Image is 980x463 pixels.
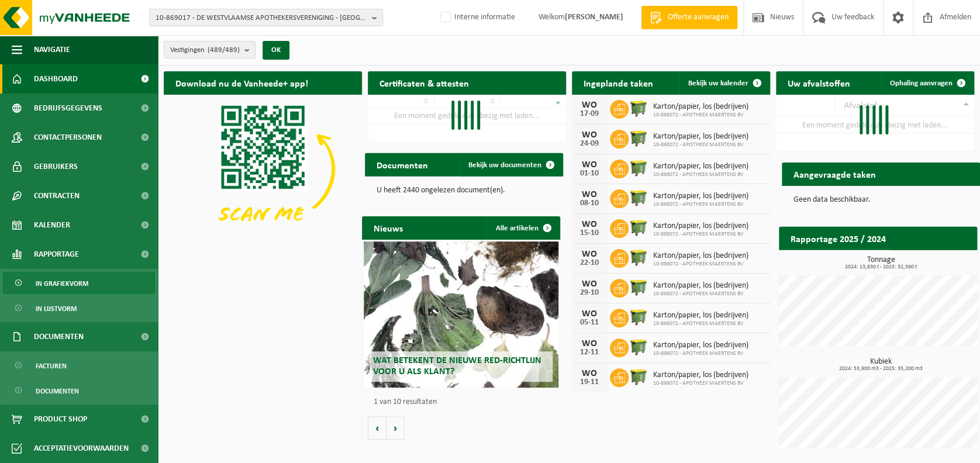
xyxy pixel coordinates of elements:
[368,71,481,94] h2: Certificaten & attesten
[653,251,748,261] span: Karton/papier, los (bedrijven)
[34,94,102,123] span: Bedrijfsgegevens
[578,160,601,170] div: WO
[468,161,541,169] span: Bekijk uw documenten
[3,272,155,294] a: In grafiekvorm
[578,250,601,259] div: WO
[578,339,601,348] div: WO
[164,95,362,243] img: Download de VHEPlus App
[653,291,748,298] span: 10-898072 - APOTHEEK MAERTENS BV
[36,298,77,320] span: In lijstvorm
[486,216,559,240] a: Alle artikelen
[3,379,155,402] a: Documenten
[629,247,648,267] img: WB-1100-HPE-GN-50
[578,140,601,148] div: 24-09
[629,128,648,148] img: WB-1100-HPE-GN-50
[368,416,387,440] button: Vorige
[578,289,601,297] div: 29-10
[653,162,748,171] span: Karton/papier, los (bedrijven)
[653,171,748,178] span: 10-898072 - APOTHEEK MAERTENS BV
[36,272,88,295] span: In grafiekvorm
[629,337,648,357] img: WB-1100-HPE-GN-50
[372,356,541,376] span: Wat betekent de nieuwe RED-richtlijn voor u als klant?
[776,71,862,94] h2: Uw afvalstoffen
[438,9,515,26] label: Interne informatie
[578,378,601,386] div: 19-11
[578,101,601,110] div: WO
[653,320,748,327] span: 10-898072 - APOTHEEK MAERTENS BV
[34,64,78,94] span: Dashboard
[34,210,70,240] span: Kalender
[653,222,748,231] span: Karton/papier, los (bedrijven)
[653,192,748,201] span: Karton/papier, los (bedrijven)
[149,9,383,26] button: 10-869017 - DE WESTVLAAMSE APOTHEKERSVERENIGING - [GEOGRAPHIC_DATA]
[3,297,155,319] a: In lijstvorm
[653,371,748,380] span: Karton/papier, los (bedrijven)
[578,199,601,208] div: 08-10
[785,264,977,270] span: 2024: 13,830 t - 2025: 32,560 t
[629,307,648,327] img: WB-1100-HPE-GN-50
[629,277,648,297] img: WB-1100-HPE-GN-50
[653,380,748,387] span: 10-898072 - APOTHEEK MAERTENS BV
[779,227,898,250] h2: Rapportage 2025 / 2024
[36,380,79,402] span: Documenten
[572,71,665,94] h2: Ingeplande taken
[785,256,977,270] h3: Tonnage
[34,405,87,434] span: Product Shop
[374,398,554,406] p: 1 van 10 resultaten
[629,188,648,208] img: WB-1100-HPE-GN-50
[208,46,240,54] count: (489/489)
[653,201,748,208] span: 10-898072 - APOTHEEK MAERTENS BV
[578,348,601,357] div: 12-11
[578,279,601,289] div: WO
[459,153,562,177] a: Bekijk uw documenten
[653,141,748,148] span: 10-898072 - APOTHEEK MAERTENS BV
[629,217,648,237] img: WB-1100-HPE-GN-50
[793,196,968,204] p: Geen data beschikbaar.
[653,261,748,268] span: 10-898072 - APOTHEEK MAERTENS BV
[653,311,748,320] span: Karton/papier, los (bedrijven)
[36,355,67,377] span: Facturen
[688,80,748,87] span: Bekijk uw kalender
[164,71,320,94] h2: Download nu de Vanheede+ app!
[34,434,129,463] span: Acceptatievoorwaarden
[34,181,80,210] span: Contracten
[365,153,440,176] h2: Documenten
[34,240,79,269] span: Rapportage
[679,71,769,95] a: Bekijk uw kalender
[34,322,84,351] span: Documenten
[881,71,973,95] a: Ophaling aanvragen
[665,12,731,23] span: Offerte aanvragen
[578,369,601,378] div: WO
[387,416,405,440] button: Volgende
[653,281,748,291] span: Karton/papier, los (bedrijven)
[653,231,748,238] span: 10-898072 - APOTHEEK MAERTENS BV
[156,9,367,27] span: 10-869017 - DE WESTVLAAMSE APOTHEKERSVERENIGING - [GEOGRAPHIC_DATA]
[890,80,953,87] span: Ophaling aanvragen
[3,354,155,376] a: Facturen
[578,170,601,178] div: 01-10
[629,158,648,178] img: WB-1100-HPE-GN-50
[653,341,748,350] span: Karton/papier, los (bedrijven)
[578,190,601,199] div: WO
[34,123,102,152] span: Contactpersonen
[377,186,551,195] p: U heeft 2440 ongelezen document(en).
[653,102,748,112] span: Karton/papier, los (bedrijven)
[653,132,748,141] span: Karton/papier, los (bedrijven)
[170,42,240,59] span: Vestigingen
[364,241,558,388] a: Wat betekent de nieuwe RED-richtlijn voor u als klant?
[641,6,737,29] a: Offerte aanvragen
[565,13,623,22] strong: [PERSON_NAME]
[629,367,648,386] img: WB-1100-HPE-GN-50
[578,229,601,237] div: 15-10
[578,309,601,319] div: WO
[34,152,78,181] span: Gebruikers
[263,41,289,60] button: OK
[362,216,415,239] h2: Nieuws
[785,366,977,372] span: 2024: 53,900 m3 - 2025: 35,200 m3
[890,250,976,273] a: Bekijk rapportage
[653,112,748,119] span: 10-898072 - APOTHEEK MAERTENS BV
[782,163,888,185] h2: Aangevraagde taken
[578,110,601,118] div: 17-09
[34,35,70,64] span: Navigatie
[578,319,601,327] div: 05-11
